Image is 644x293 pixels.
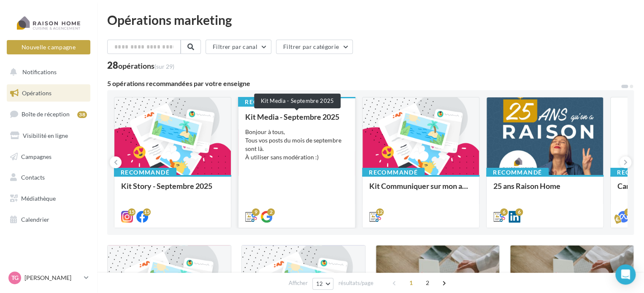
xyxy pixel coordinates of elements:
div: 9 [252,208,260,216]
div: 15 [128,208,135,216]
div: 6 [500,208,508,216]
div: Kit Story - Septembre 2025 [121,182,224,199]
span: résultats/page [338,279,373,287]
div: 3 [624,208,632,216]
div: Recommandé [362,168,425,177]
div: Kit Media - Septembre 2025 [245,113,348,121]
span: Calendrier [21,216,49,223]
span: 12 [316,280,323,287]
span: Médiathèque [21,195,56,202]
span: TG [11,274,19,282]
span: Contacts [21,174,45,181]
div: Open Intercom Messenger [615,264,636,285]
span: Notifications [22,68,57,75]
span: 2 [421,276,434,290]
div: 15 [143,208,151,216]
div: Recommandé [238,97,300,107]
div: 5 opérations recommandées par votre enseigne [107,80,620,87]
button: Notifications [5,63,89,81]
span: Boîte de réception [22,110,70,118]
div: Recommandé [486,168,549,177]
span: Campagnes [21,153,51,160]
p: [PERSON_NAME] [24,274,81,282]
button: Filtrer par catégorie [276,40,353,54]
span: Afficher [289,279,308,287]
div: Bonjour à tous, Tous vos posts du mois de septembre sont là. À utiliser sans modération :) [245,128,348,161]
div: Opérations marketing [107,13,634,26]
div: Recommandé [114,168,176,177]
button: Filtrer par canal [206,40,271,54]
div: 38 [77,111,87,118]
a: Contacts [5,169,92,186]
button: 12 [312,278,334,290]
div: 12 [376,208,384,216]
span: Visibilité en ligne [23,132,68,139]
div: 28 [107,61,174,70]
div: opérations [118,62,174,70]
div: 25 ans Raison Home [493,182,596,199]
div: Kit Media - Septembre 2025 [254,94,341,108]
a: Opérations [5,84,92,102]
div: Kit Communiquer sur mon activité [369,182,472,199]
a: Boîte de réception38 [5,105,92,123]
span: Opérations [22,89,51,97]
span: 1 [404,276,418,290]
a: Calendrier [5,211,92,228]
a: Médiathèque [5,190,92,207]
div: 2 [267,208,275,216]
a: Visibilité en ligne [5,127,92,145]
span: (sur 29) [154,63,174,70]
button: Nouvelle campagne [7,40,90,54]
a: Campagnes [5,148,92,166]
a: TG [PERSON_NAME] [7,270,90,286]
div: 6 [515,208,523,216]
